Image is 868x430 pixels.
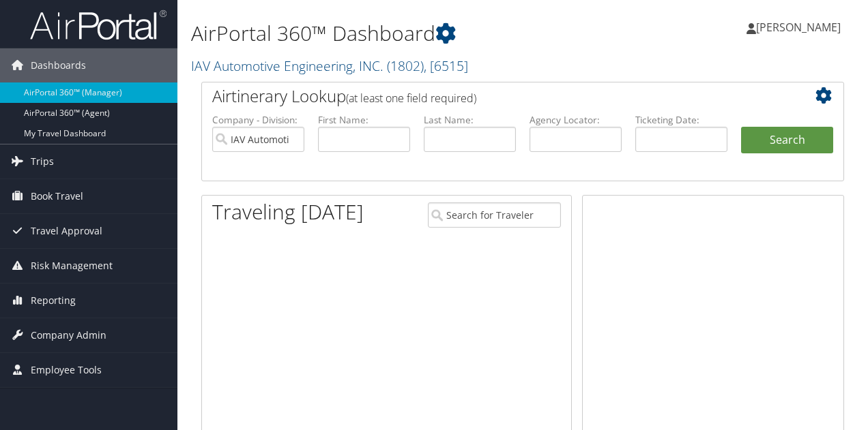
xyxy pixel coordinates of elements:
label: Company - Division: [212,113,304,127]
label: Ticketing Date: [635,113,727,127]
button: Search [741,127,833,154]
span: Dashboards [31,48,86,82]
img: airportal-logo.png [30,9,167,41]
input: Search for Traveler [428,202,562,228]
span: , [ 6515 ] [424,57,468,75]
h1: Traveling [DATE] [212,198,364,226]
span: Trips [31,144,54,179]
label: Last Name: [424,113,516,127]
h1: AirPortal 360™ Dashboard [191,19,633,48]
a: [PERSON_NAME] [747,7,854,48]
label: Agency Locator: [530,113,622,127]
span: Book Travel [31,179,83,213]
h2: Airtinerary Lookup [212,85,780,108]
span: Employee Tools [31,353,102,387]
a: IAV Automotive Engineering, INC. [191,57,468,75]
span: ( 1802 ) [387,57,424,75]
span: [PERSON_NAME] [756,20,841,35]
span: Risk Management [31,249,113,283]
span: Reporting [31,283,76,318]
span: Company Admin [31,318,106,352]
label: First Name: [318,113,410,127]
span: (at least one field required) [346,91,476,106]
span: Travel Approval [31,214,102,248]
